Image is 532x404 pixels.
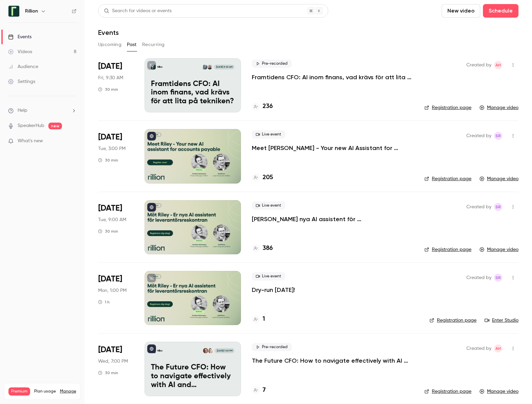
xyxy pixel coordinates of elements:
li: help-dropdown-opener [8,107,76,114]
a: Framtidens CFO: AI inom finans, vad krävs för att lita på tekniken?​RillionSara BörsvikRasmus Are... [145,58,241,112]
div: Settings [8,78,35,85]
span: Tue, 3:00 PM [98,145,126,152]
a: Manage video [480,246,518,253]
a: Registration page [424,175,471,182]
img: Cisco Sacasa [203,348,208,353]
a: Manage video [480,175,518,182]
span: Adam Holmgren [494,344,502,353]
span: AH [495,344,501,353]
img: Rasmus Areskoug [202,65,207,69]
a: SpeakerHub [18,122,44,129]
span: Premium [8,387,30,396]
span: Fri, 9:30 AM [98,75,123,81]
p: Framtidens CFO: AI inom finans, vad krävs för att lita på tekniken?​ [151,80,235,106]
span: Sofie Rönngård [494,132,502,140]
span: [DATE] [98,274,122,284]
h4: 1 [263,315,265,324]
span: Sofie Rönngård [494,274,502,282]
span: Adam Holmgren [494,61,502,69]
div: Events [8,34,31,40]
span: [DATE] 7:00 PM [215,348,234,353]
span: [DATE] [98,61,122,72]
img: Carissa Kell [208,348,213,353]
span: Live event [252,130,285,139]
a: [PERSON_NAME] nya AI assistent för leverantörsreskontran [252,215,414,223]
div: Sep 10 Wed, 12:00 PM (America/Chicago) [98,342,134,396]
span: SR [495,203,501,211]
span: [DATE] [98,203,122,214]
h4: 205 [263,173,273,182]
div: Sep 15 Mon, 1:00 PM (Europe/Stockholm) [98,271,134,325]
a: Manage video [480,104,518,111]
h6: Rillion [25,8,38,15]
span: Live event [252,272,285,280]
div: Audience [8,63,38,70]
span: Help [18,107,27,114]
div: 30 min [98,87,118,92]
a: The Future CFO: How to navigate effectively with AI and automationRillionCarissa KellCisco Sacasa... [145,342,241,396]
span: Live event [252,201,285,210]
span: [DATE] 9:30 AM [214,65,234,69]
div: Sep 26 Fri, 9:30 AM (Europe/Stockholm) [98,58,134,112]
a: Registration page [424,388,471,395]
div: 30 min [98,157,118,163]
span: Created by [466,61,491,69]
span: [DATE] [98,132,122,143]
a: Registration page [429,317,476,324]
a: 386 [252,244,273,253]
a: Framtidens CFO: AI inom finans, vad krävs för att lita på tekniken?​ [252,73,414,81]
span: AH [495,61,501,69]
a: Manage video [480,388,518,395]
span: Created by [466,203,491,211]
h4: 7 [263,386,266,395]
h4: 236 [263,102,273,111]
a: Registration page [424,246,471,253]
div: 30 min [98,229,118,234]
a: The Future CFO: How to navigate effectively with AI and automation [252,357,414,365]
a: Dry-run [DATE]! [252,286,295,294]
h4: 386 [263,244,273,253]
div: Search for videos or events [104,7,172,15]
p: Rillion [157,349,162,353]
h1: Events [98,28,119,37]
span: Created by [466,132,491,140]
p: The Future CFO: How to navigate effectively with AI and automation [151,363,235,389]
img: Sara Börsvik [207,65,212,69]
div: Sep 16 Tue, 3:00 PM (Europe/Stockholm) [98,129,134,183]
span: Plan usage [34,389,56,394]
span: Created by [466,344,491,353]
span: Pre-recorded [252,343,292,351]
img: Rillion [8,6,19,17]
a: 1 [252,315,265,324]
a: Registration page [424,104,471,111]
div: Sep 16 Tue, 9:00 AM (Europe/Stockholm) [98,200,134,254]
a: 205 [252,173,273,182]
span: Tue, 9:00 AM [98,216,126,223]
span: Wed, 7:00 PM [98,358,128,365]
iframe: Noticeable Trigger [68,138,76,144]
button: Schedule [483,4,518,18]
a: Meet [PERSON_NAME] - Your new AI Assistant for Accounts Payable [252,144,414,152]
p: Rillion [157,65,162,69]
div: Videos [8,48,32,55]
a: 236 [252,102,273,111]
span: new [48,123,62,129]
span: [DATE] [98,344,122,355]
a: Manage [60,389,76,394]
span: Mon, 1:00 PM [98,287,127,294]
a: Enter Studio [485,317,518,324]
div: 1 h [98,299,110,305]
button: Past [127,39,137,50]
span: SR [495,274,501,282]
button: Upcoming [98,39,121,50]
button: New video [442,4,480,18]
span: What's new [18,137,43,145]
span: Pre-recorded [252,60,292,68]
a: 7 [252,386,266,395]
span: Created by [466,274,491,282]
